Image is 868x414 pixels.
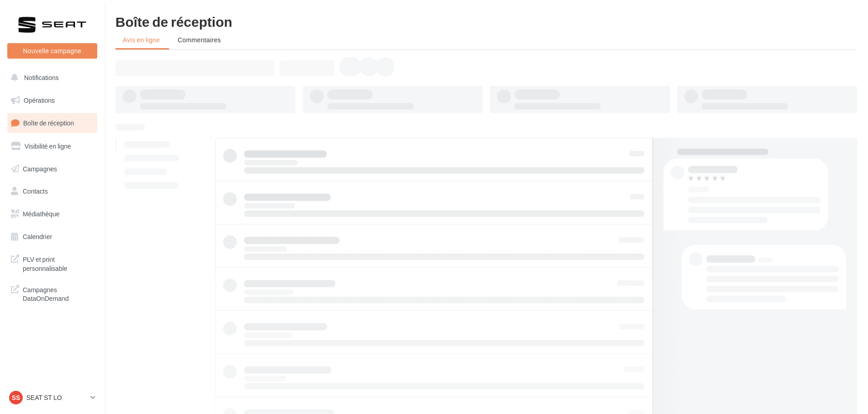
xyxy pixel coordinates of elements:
span: Médiathèque [23,210,60,218]
span: Visibilité en ligne [25,142,71,150]
a: SS SEAT ST LO [7,389,97,406]
button: Notifications [5,68,95,87]
span: Campagnes DataOnDemand [23,284,94,303]
span: SS [12,393,20,402]
a: Calendrier [5,227,99,246]
a: Contacts [5,182,99,201]
a: Campagnes DataOnDemand [5,280,99,307]
span: Campagnes [23,165,57,172]
span: Opérations [24,96,55,104]
span: PLV et print personnalisable [23,253,94,273]
button: Nouvelle campagne [7,43,97,59]
a: Visibilité en ligne [5,137,99,156]
a: Boîte de réception [5,113,99,133]
span: Commentaires [178,36,221,44]
span: Boîte de réception [23,119,74,127]
span: Calendrier [23,233,52,240]
p: SEAT ST LO [26,393,87,402]
span: Notifications [24,74,59,81]
a: Campagnes [5,160,99,179]
a: PLV et print personnalisable [5,249,99,276]
span: Contacts [23,187,48,195]
a: Opérations [5,91,99,110]
div: Boîte de réception [115,15,857,28]
a: Médiathèque [5,205,99,224]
